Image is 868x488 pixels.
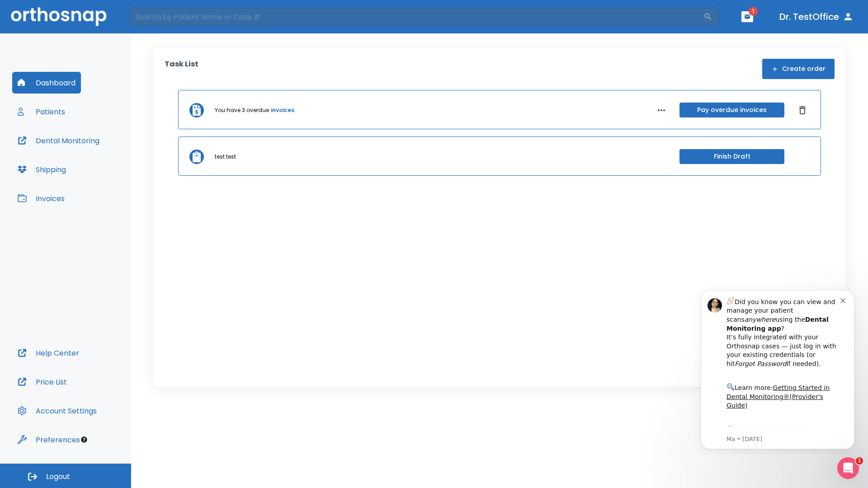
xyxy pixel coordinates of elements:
[39,153,153,161] p: Message from Ma, sent 4w ago
[749,7,758,16] span: 1
[12,429,85,450] button: Preferences
[679,149,784,164] button: Finish Draft
[679,103,784,117] button: Pay overdue invoices
[12,101,71,122] button: Patients
[12,342,85,364] button: Help Center
[215,153,236,161] p: test test
[837,457,859,479] iframe: Intercom live chat
[129,8,703,26] input: Search by Patient Name or Case #
[12,188,70,209] button: Invoices
[153,14,160,21] button: Dismiss notification
[762,59,835,79] button: Create order
[39,144,120,160] a: App Store
[11,7,107,26] img: Orthosnap
[39,142,153,188] div: Download the app: | ​ Let us know if you need help getting started!
[12,72,81,94] button: Dashboard
[795,103,810,117] button: Dismiss
[12,159,71,180] button: Shipping
[12,400,102,422] button: Account Settings
[271,106,294,114] a: invoices
[12,371,72,393] button: Price List
[856,457,863,465] span: 1
[215,106,269,114] p: You have 3 overdue
[80,436,88,444] div: Tooltip anchor
[165,59,198,79] p: Task List
[46,472,70,482] span: Logout
[776,9,857,25] button: Dr. TestOffice
[687,282,868,455] iframe: Intercom notifications message
[12,130,105,151] button: Dental Monitoring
